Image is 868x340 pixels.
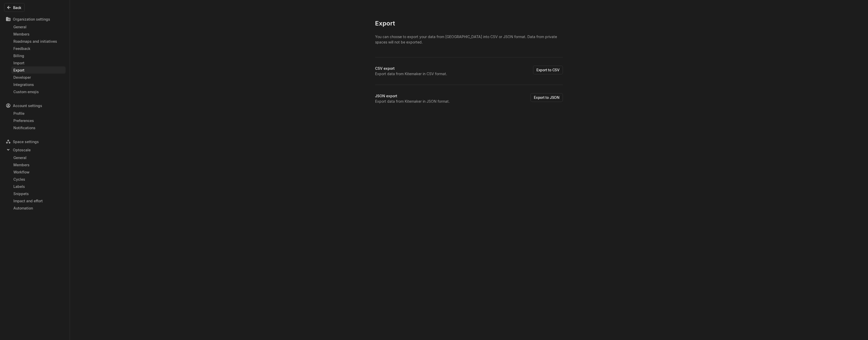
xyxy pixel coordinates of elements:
[375,93,397,99] div: JSON export
[13,184,64,189] div: Labels
[13,147,31,153] span: Optoscale
[13,155,64,160] div: General
[13,125,64,130] div: Notifications
[13,53,64,58] div: Billing
[375,66,395,71] div: CSV export
[375,71,447,76] div: Export data from Kitemaker in CSV format.
[4,3,25,12] button: Back
[530,93,563,102] button: Export to JSON
[11,161,66,168] a: Members
[11,190,66,197] a: Snippets
[13,60,64,66] div: Import
[11,168,66,176] a: Workflow
[375,99,450,104] div: Export data from Kitemaker in JSON format.
[4,101,66,110] div: Account settings
[13,198,64,204] div: Impact and effort
[375,19,563,34] div: Export
[13,191,64,196] div: Snippets
[13,177,64,182] div: Cycles
[11,23,66,30] a: General
[11,197,66,204] a: Impact and effort
[4,137,66,146] div: Space settings
[11,117,66,124] a: Preferences
[13,111,64,116] div: Profile
[11,183,66,190] a: Labels
[11,176,66,183] a: Cycles
[11,154,66,161] a: General
[13,169,64,175] div: Workflow
[11,66,66,74] a: Export
[11,59,66,66] a: Import
[13,89,64,94] div: Custom emojis
[11,124,66,131] a: Notifications
[13,31,64,37] div: Members
[13,118,64,123] div: Preferences
[13,75,64,80] div: Developer
[11,81,66,88] a: Integrations
[13,46,64,51] div: Feedback
[11,52,66,59] a: Billing
[11,88,66,95] a: Custom emojis
[11,204,66,212] a: Automation
[13,82,64,87] div: Integrations
[11,30,66,38] a: Members
[13,205,64,211] div: Automation
[11,38,66,45] a: Roadmaps and initiatives
[11,110,66,117] a: Profile
[11,45,66,52] a: Feedback
[4,15,66,23] div: Organization settings
[375,34,563,49] div: You can choose to export your data from [GEOGRAPHIC_DATA] into CSV or JSON format. Data from priv...
[13,67,64,73] div: Export
[533,66,563,74] button: Export to CSV
[13,24,64,30] div: General
[13,39,64,44] div: Roadmaps and initiatives
[11,74,66,81] a: Developer
[13,162,64,168] div: Members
